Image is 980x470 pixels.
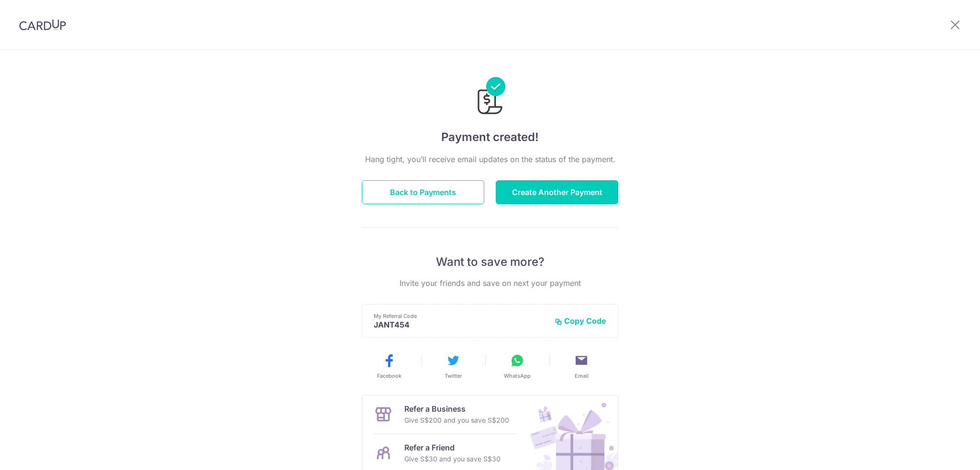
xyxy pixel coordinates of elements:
[475,77,505,117] img: Payments
[425,353,481,380] button: Twitter
[362,254,618,270] p: Want to save more?
[362,180,484,204] button: Back to Payments
[496,180,618,204] button: Create Another Payment
[404,415,509,426] p: Give S$200 and you save S$200
[404,442,501,453] p: Refer a Friend
[575,372,589,380] span: Email
[489,353,546,380] button: WhatsApp
[361,353,417,380] button: Facebook
[553,353,610,380] button: Email
[404,403,509,415] p: Refer a Business
[919,441,970,465] iframe: Opens a widget where you can find more information
[445,372,462,380] span: Twitter
[555,316,606,326] button: Copy Code
[404,453,501,465] p: Give S$30 and you save S$30
[374,320,547,329] p: JANT454
[362,129,618,146] h4: Payment created!
[374,312,547,320] p: My Referral Code
[377,372,401,380] span: Facebook
[362,153,618,165] p: Hang tight, you’ll receive email updates on the status of the payment.
[19,19,66,31] img: CardUp
[504,372,531,380] span: WhatsApp
[362,277,618,289] p: Invite your friends and save on next your payment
